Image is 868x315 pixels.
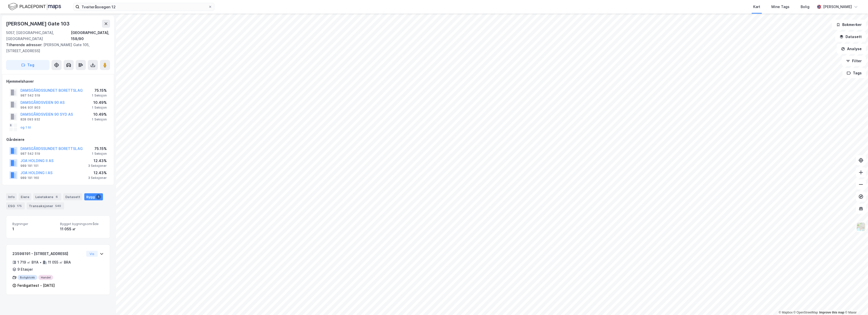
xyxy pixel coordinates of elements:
[17,259,39,265] div: 1 719 ㎡ BYA
[771,4,790,10] div: Mine Tags
[16,203,23,208] div: 175
[835,32,866,42] button: Datasett
[843,291,868,315] iframe: Chat Widget
[6,193,17,200] div: Info
[92,100,107,106] div: 10.49%
[86,251,98,257] button: Vis
[27,202,64,209] div: Transaksjoner
[48,259,71,265] div: 11 055 ㎡ BRA
[96,194,101,199] div: 1
[71,30,110,42] div: [GEOGRAPHIC_DATA], 158/90
[60,222,104,226] span: Bygget bygningsområde
[17,282,55,289] div: Ferdigattest - [DATE]
[17,266,33,272] div: 9 Etasjer
[843,291,868,315] div: Kontrollprogram for chat
[842,56,866,66] button: Filter
[40,260,42,264] div: •
[6,202,25,209] div: ESG
[832,20,866,30] button: Bokmerker
[753,4,760,10] div: Kart
[6,30,71,42] div: 5057, [GEOGRAPHIC_DATA], [GEOGRAPHIC_DATA]
[88,176,107,180] div: 3 Seksjoner
[63,193,82,200] div: Datasett
[54,194,59,199] div: 6
[6,137,110,143] div: Gårdeiere
[20,106,40,110] div: 994 931 903
[20,117,40,121] div: 828 093 932
[20,93,40,98] div: 987 542 519
[6,60,49,70] button: Tag
[8,2,61,11] img: logo.f888ab2527a4732fd821a326f86c7f29.svg
[20,152,40,156] div: 987 542 519
[794,311,818,314] a: OpenStreetMap
[92,87,107,93] div: 75.15%
[20,164,39,168] div: 989 191 101
[12,226,56,232] div: 1
[801,4,809,10] div: Bolig
[92,106,107,110] div: 1 Seksjon
[54,203,62,208] div: 540
[92,152,107,156] div: 1 Seksjon
[6,78,110,84] div: Hjemmelshaver
[33,193,61,200] div: Leietakere
[12,222,56,226] span: Bygninger
[819,311,844,314] a: Improve this map
[856,222,866,232] img: Z
[779,311,793,314] a: Mapbox
[88,164,107,168] div: 3 Seksjoner
[92,111,107,117] div: 10.49%
[843,68,866,78] button: Tags
[79,3,208,11] input: Søk på adresse, matrikkel, gårdeiere, leietakere eller personer
[6,42,106,54] div: [PERSON_NAME] Gate 105, [STREET_ADDRESS]
[92,146,107,152] div: 75.15%
[92,117,107,121] div: 1 Seksjon
[60,226,104,232] div: 11 055 ㎡
[19,193,31,200] div: Eiere
[84,193,103,200] div: Bygg
[837,44,866,54] button: Analyse
[6,20,71,28] div: [PERSON_NAME] Gate 103
[92,93,107,98] div: 1 Seksjon
[88,158,107,164] div: 12.43%
[12,251,84,257] div: 23598191 - [STREET_ADDRESS]
[20,176,39,180] div: 989 191 160
[823,4,852,10] div: [PERSON_NAME]
[88,170,107,176] div: 12.43%
[6,43,43,47] span: Tilhørende adresser:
